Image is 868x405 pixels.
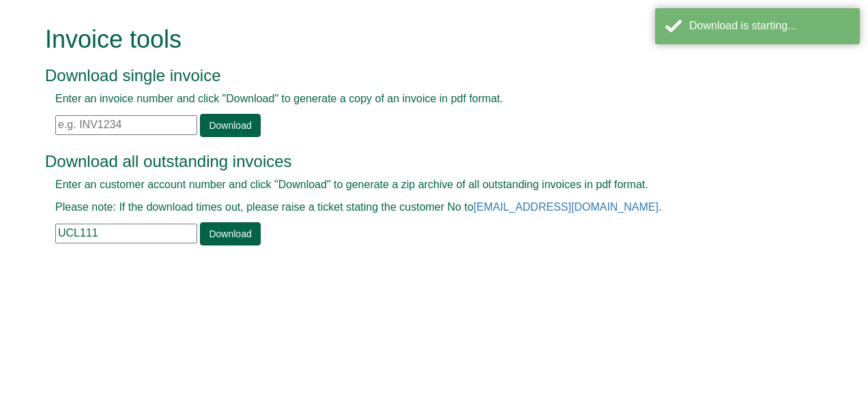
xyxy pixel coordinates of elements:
h3: Download single invoice [45,67,792,85]
p: Enter an customer account number and click "Download" to generate a zip archive of all outstandin... [55,177,782,193]
h1: Invoice tools [45,26,792,53]
a: [EMAIL_ADDRESS][DOMAIN_NAME] [474,201,659,213]
div: Download is starting... [689,18,850,34]
p: Enter an invoice number and click "Download" to generate a copy of an invoice in pdf format. [55,91,782,107]
input: e.g. INV1234 [55,115,197,135]
a: Download [200,222,260,245]
h3: Download all outstanding invoices [45,153,792,170]
a: Download [200,114,260,137]
p: Please note: If the download times out, please raise a ticket stating the customer No to . [55,200,782,215]
input: e.g. BLA02 [55,224,197,243]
